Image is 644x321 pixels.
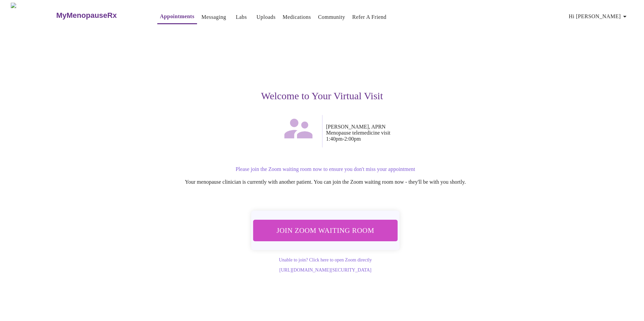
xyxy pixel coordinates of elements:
[199,10,229,24] button: Messaging
[11,3,55,28] img: MyMenopauseRx Logo
[566,10,632,23] button: Hi [PERSON_NAME]
[55,4,143,27] a: MyMenopauseRx
[121,179,529,185] p: Your menopause clinician is currently with another patient. You can join the Zoom waiting room no...
[254,10,279,24] button: Uploads
[569,12,629,21] span: Hi [PERSON_NAME]
[350,10,389,24] button: Refer a Friend
[231,10,252,24] button: Labs
[283,12,311,22] a: Medications
[253,220,398,241] button: Join Zoom Waiting Room
[326,124,529,142] p: [PERSON_NAME], APRN Menopause telemedicine visit 1:40pm - 2:00pm
[236,12,247,22] a: Labs
[352,12,387,22] a: Refer a Friend
[279,257,372,262] a: Unable to join? Click here to open Zoom directly
[257,12,276,22] a: Uploads
[157,10,197,24] button: Appointments
[160,12,194,21] a: Appointments
[115,90,529,102] h3: Welcome to Your Virtual Visit
[279,267,371,273] a: [URL][DOMAIN_NAME][SECURITY_DATA]
[318,12,345,22] a: Community
[201,12,226,22] a: Messaging
[315,10,348,24] button: Community
[280,10,314,24] button: Medications
[56,11,117,20] h3: MyMenopauseRx
[262,224,389,237] span: Join Zoom Waiting Room
[121,166,529,172] p: Please join the Zoom waiting room now to ensure you don't miss your appointment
